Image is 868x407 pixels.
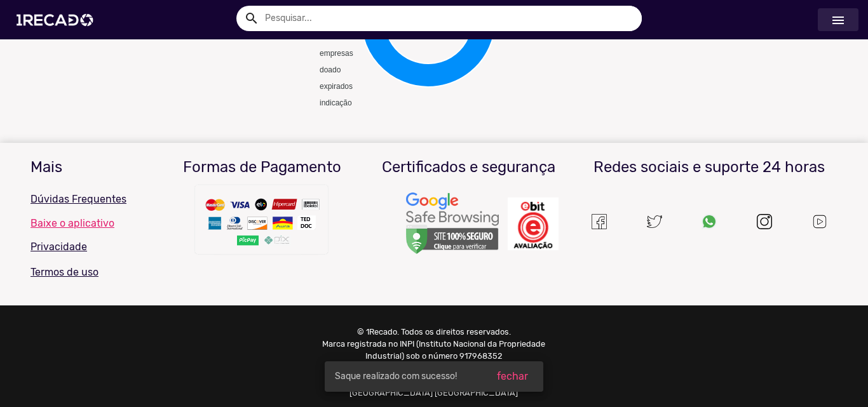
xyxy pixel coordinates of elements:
span: fechar [497,370,528,382]
img: Um recado,1Recado,1 recado,vídeo de famosos,site para pagar famosos,vídeos e lives exclusivas de ... [702,214,717,229]
mat-icon: Início [831,13,846,28]
h3: Formas de Pagamento [168,158,356,177]
p: © 1Recado. Todos os direitos reservados. Marca registrada no INPI (Instituto Nacional da Propried... [307,326,561,399]
h3: Mais [31,158,149,177]
button: fechar [487,365,538,388]
img: twitter.svg [647,214,662,229]
mat-icon: Example home icon [244,11,259,26]
img: Um recado,1Recado,1 recado,vídeo de famosos,site para pagar famosos,vídeos e lives exclusivas de ... [592,214,607,229]
span: expirados [320,83,353,91]
p: Dúvidas Frequentes [31,192,149,207]
p: Termos de uso [31,265,149,280]
p: Privacidade [31,239,149,255]
h3: Certificados e segurança [375,158,562,177]
span: indicação [320,99,352,108]
span: doado [320,66,341,75]
img: Um recado,1Recado,1 recado,vídeo de famosos,site para pagar famosos,vídeos e lives exclusivas de ... [405,192,500,257]
input: Pesquisar... [255,6,642,31]
img: instagram.svg [757,214,772,229]
a: Baixe o aplicativo [31,217,149,229]
button: Example home icon [240,6,262,29]
h3: Redes sociais e suporte 24 horas [581,158,837,177]
img: Um recado,1Recado,1 recado,vídeo de famosos,site para pagar famosos,vídeos e lives exclusivas de ... [192,182,332,264]
img: Um recado,1Recado,1 recado,vídeo de famosos,site para pagar famosos,vídeos e lives exclusivas de ... [811,213,828,230]
img: Um recado,1Recado,1 recado,vídeo de famosos,site para pagar famosos,vídeos e lives exclusivas de ... [508,197,559,250]
span: empresas [320,50,353,58]
span: Saque realizado com sucesso! [335,370,457,383]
